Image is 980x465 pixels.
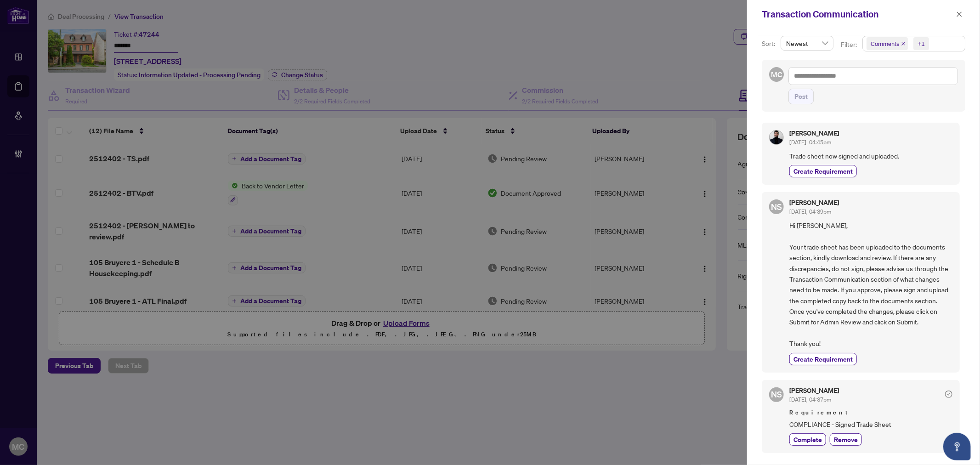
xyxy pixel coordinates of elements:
[789,353,857,365] button: Create Requirement
[789,408,952,417] span: Requirement
[789,208,831,215] span: [DATE], 04:39pm
[793,354,853,364] span: Create Requirement
[789,220,952,349] span: Hi [PERSON_NAME], Your trade sheet has been uploaded to the documents section, kindly download an...
[834,435,858,444] span: Remove
[867,37,908,50] span: Comments
[956,11,963,17] span: close
[789,165,857,177] button: Create Requirement
[830,433,862,446] button: Remove
[841,40,858,50] p: Filter:
[770,130,783,144] img: Profile Icon
[871,39,899,48] span: Comments
[789,199,839,206] h5: [PERSON_NAME]
[762,7,953,21] div: Transaction Communication
[793,435,822,444] span: Complete
[789,139,831,146] span: [DATE], 04:45pm
[789,387,839,394] h5: [PERSON_NAME]
[789,151,952,161] span: Trade sheet now signed and uploaded.
[789,130,839,136] h5: [PERSON_NAME]
[789,419,952,430] span: COMPLIANCE - Signed Trade Sheet
[771,388,782,401] span: NS
[943,433,971,460] button: Open asap
[771,69,782,80] span: MC
[945,391,952,398] span: check-circle
[771,200,782,213] span: NS
[793,166,853,176] span: Create Requirement
[788,89,814,104] button: Post
[789,396,831,403] span: [DATE], 04:37pm
[786,36,828,50] span: Newest
[918,39,925,48] div: +1
[789,433,826,446] button: Complete
[901,41,906,46] span: close
[762,39,777,49] p: Sort:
